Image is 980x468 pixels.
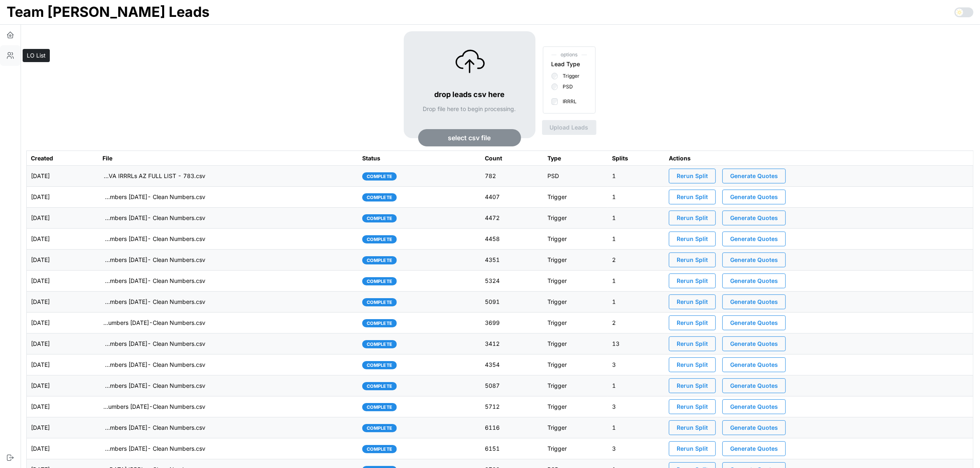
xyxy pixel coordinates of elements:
span: Generate Quotes [730,190,778,204]
td: 5091 [481,292,543,313]
td: [DATE] [27,396,98,417]
span: complete [367,257,392,264]
div: Lead Type [552,60,580,69]
span: Generate Quotes [730,274,778,288]
p: imports/[PERSON_NAME]/1757097937494-TU Master List With Numbers [DATE]- Clean Numbers.csv [102,256,205,264]
span: Upload Leads [550,120,589,134]
td: [DATE] [27,313,98,334]
td: 4472 [481,208,543,229]
td: 3 [608,396,665,417]
button: Rerun Split [669,399,716,414]
span: complete [367,215,392,222]
button: Rerun Split [669,378,716,393]
span: complete [367,299,392,306]
td: Trigger [543,271,608,292]
p: imports/[PERSON_NAME]/1757333525780-TU Master List With Numbers [DATE]- Clean Numbers.csv [102,235,205,243]
button: select csv file [418,129,521,146]
td: 3 [608,354,665,375]
td: 1 [608,417,665,438]
td: [DATE] [27,334,98,354]
span: Generate Quotes [730,421,778,435]
span: Generate Quotes [730,232,778,246]
td: Trigger [543,187,608,208]
td: 2 [608,250,665,271]
td: [DATE] [27,417,98,438]
button: Generate Quotes [722,211,786,225]
td: 5324 [481,271,543,292]
td: 1 [608,166,665,187]
span: Rerun Split [677,400,708,414]
td: [DATE] [27,208,98,229]
span: Generate Quotes [730,442,778,456]
td: Trigger [543,313,608,334]
td: Trigger [543,250,608,271]
span: complete [367,320,392,327]
span: complete [367,445,392,453]
span: Generate Quotes [730,379,778,393]
td: [DATE] [27,354,98,375]
td: 6116 [481,417,543,438]
th: Status [358,151,481,166]
td: 1 [608,187,665,208]
button: Generate Quotes [722,399,786,414]
td: Trigger [543,417,608,438]
span: select csv file [448,130,491,146]
td: 13 [608,334,665,354]
span: Rerun Split [677,274,708,288]
button: Rerun Split [669,420,716,435]
button: Rerun Split [669,357,716,372]
p: imports/[PERSON_NAME]/1756219429086-TU Master List With Numbers [DATE]-Clean Numbers.csv [102,403,205,411]
td: 1 [608,208,665,229]
td: [DATE] [27,250,98,271]
td: 3 [608,438,665,459]
p: imports/[PERSON_NAME]/1755875705540-TU Master List With Numbers [DATE]- Clean Numbers.csv [102,445,205,453]
span: Rerun Split [677,190,708,204]
span: Generate Quotes [730,358,778,372]
td: Trigger [543,375,608,396]
td: Trigger [543,229,608,250]
td: 2 [608,313,665,334]
span: complete [367,194,392,201]
span: complete [367,361,392,369]
p: imports/[PERSON_NAME]/1756317778868-TU Master List With Numbers [DATE]- Clean Numbers.csv [102,382,205,390]
span: complete [367,278,392,285]
th: Count [481,151,543,166]
label: Trigger [558,73,580,79]
button: Rerun Split [669,273,716,288]
td: 1 [608,271,665,292]
button: Rerun Split [669,169,716,183]
span: Rerun Split [677,337,708,351]
th: File [98,151,358,166]
button: Generate Quotes [722,253,786,267]
button: Rerun Split [669,336,716,351]
span: complete [367,424,392,432]
button: Rerun Split [669,232,716,246]
button: Generate Quotes [722,273,786,288]
td: [DATE] [27,271,98,292]
span: complete [367,382,392,390]
span: Rerun Split [677,358,708,372]
span: Rerun Split [677,253,708,267]
td: 782 [481,166,543,187]
button: Rerun Split [669,315,716,330]
td: Trigger [543,354,608,375]
td: PSD [543,166,608,187]
button: Generate Quotes [722,420,786,435]
td: [DATE] [27,166,98,187]
button: Rerun Split [669,211,716,225]
span: complete [367,341,392,348]
td: [DATE] [27,229,98,250]
button: Rerun Split [669,190,716,204]
td: Trigger [543,208,608,229]
span: Rerun Split [677,295,708,309]
td: 6151 [481,438,543,459]
label: IRRRL [558,98,577,105]
td: 4407 [481,187,543,208]
span: Rerun Split [677,379,708,393]
td: [DATE] [27,375,98,396]
button: Rerun Split [669,253,716,267]
p: imports/[PERSON_NAME]/1756385010087-TU Master List With Numbers [DATE]- Clean Numbers.csv [102,361,205,369]
td: 1 [608,292,665,313]
span: Rerun Split [677,211,708,225]
td: 1 [608,375,665,396]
